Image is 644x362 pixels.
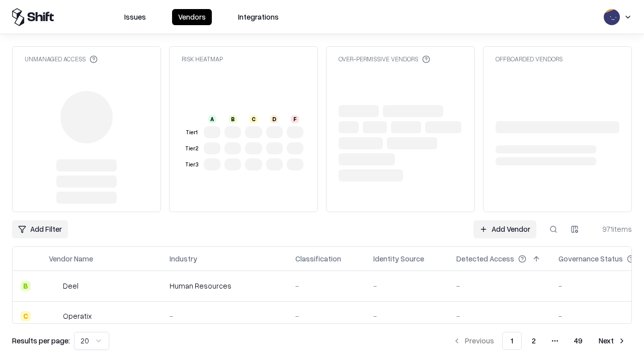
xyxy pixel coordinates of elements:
div: Operatix [63,311,92,321]
div: Governance Status [558,253,623,264]
div: - [295,281,357,291]
div: A [208,115,216,123]
div: Tier 3 [184,160,200,169]
div: - [170,311,279,321]
div: Tier 1 [184,128,200,137]
button: Next [593,332,632,350]
p: Results per page: [12,335,70,346]
div: Offboarded Vendors [496,55,562,63]
button: 1 [502,332,522,350]
div: Unmanaged Access [25,55,98,63]
div: Classification [295,253,341,264]
div: Tier 2 [184,144,200,153]
button: Integrations [232,9,285,25]
div: - [295,311,357,321]
div: D [270,115,278,123]
div: - [456,311,542,321]
div: Vendor Name [49,253,93,264]
div: Identity Source [373,253,424,264]
button: 49 [566,332,591,350]
div: Over-Permissive Vendors [339,55,430,63]
div: - [373,281,440,291]
button: Vendors [172,9,212,25]
div: Risk Heatmap [182,55,223,63]
div: Deel [63,281,78,291]
div: - [456,281,542,291]
img: Operatix [49,311,59,321]
a: Add Vendor [473,220,536,238]
div: C [250,115,258,123]
div: C [21,311,31,321]
button: Issues [118,9,152,25]
div: F [291,115,299,123]
div: Human Resources [170,281,279,291]
div: B [229,115,237,123]
img: Deel [49,281,59,291]
div: Detected Access [456,253,514,264]
div: Industry [170,253,197,264]
div: - [373,311,440,321]
div: 971 items [592,224,632,234]
button: Add Filter [12,220,68,238]
nav: pagination [447,332,632,350]
div: B [21,281,31,291]
button: 2 [524,332,544,350]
